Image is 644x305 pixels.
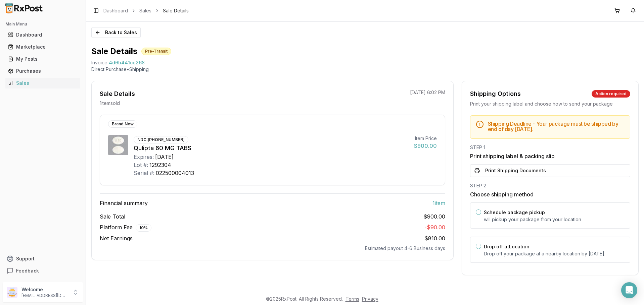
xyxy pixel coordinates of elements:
[470,152,630,160] h3: Print shipping label & packing slip
[109,59,145,66] span: 4d6b441ce268
[134,136,188,143] div: NDC: [PHONE_NUMBER]
[3,253,83,265] button: Support
[3,42,83,52] button: Marketplace
[410,89,445,96] p: [DATE] 6:02 PM
[91,46,137,57] h1: Sale Details
[21,293,68,298] p: [EMAIL_ADDRESS][DOMAIN_NAME]
[100,245,445,252] div: Estimated payout 4-6 Business days
[8,32,78,38] div: Dashboard
[470,190,630,198] h3: Choose shipping method
[470,101,630,107] div: Print your shipping label and choose how to send your package
[424,224,445,231] span: - $90.00
[16,267,39,274] span: Feedback
[362,296,378,302] a: Privacy
[136,224,151,232] div: 10 %
[100,223,151,232] span: Platform Fee
[100,234,133,242] span: Net Earnings
[3,29,83,40] button: Dashboard
[134,153,154,161] div: Expires:
[8,68,78,74] div: Purchases
[103,7,189,14] nav: breadcrumb
[8,44,78,50] div: Marketplace
[3,78,83,88] button: Sales
[163,7,189,14] span: Sale Details
[3,3,46,13] img: RxPost Logo
[484,250,625,257] p: Drop off your package at a nearby location by [DATE] .
[414,135,437,142] div: Item Price
[432,199,445,207] span: 1 item
[91,59,107,66] div: Invoice
[3,54,83,64] button: My Posts
[5,65,80,77] a: Purchases
[7,287,17,298] img: User avatar
[134,169,154,177] div: Serial #:
[5,41,80,53] a: Marketplace
[100,212,125,221] span: Sale Total
[470,164,630,177] button: Print Shipping Documents
[91,27,141,38] button: Back to Sales
[5,29,80,41] a: Dashboard
[100,100,120,107] p: 1 item sold
[470,89,521,99] div: Shipping Options
[21,286,68,293] p: Welcome
[424,235,445,242] span: $810.00
[134,161,148,169] div: Lot #:
[414,142,437,150] div: $900.00
[5,21,80,27] h2: Main Menu
[592,90,630,98] div: Action required
[139,7,151,14] a: Sales
[149,161,171,169] div: 1292304
[470,182,630,189] div: STEP 2
[108,120,137,128] div: Brand New
[3,66,83,76] button: Purchases
[100,199,148,207] span: Financial summary
[5,77,80,89] a: Sales
[103,7,128,14] a: Dashboard
[621,282,637,298] div: Open Intercom Messenger
[8,56,78,62] div: My Posts
[156,169,194,177] div: 022500004013
[484,244,530,249] label: Drop off at Location
[100,89,135,99] div: Sale Details
[108,135,128,155] img: Qulipta 60 MG TABS
[3,265,83,277] button: Feedback
[484,209,545,215] label: Schedule package pickup
[470,144,630,151] div: STEP 1
[91,66,639,73] p: Direct Purchase • Shipping
[346,296,359,302] a: Terms
[423,212,445,221] span: $900.00
[484,216,625,223] p: will pickup your package from your location
[8,80,78,86] div: Sales
[488,121,625,132] h5: Shipping Deadline - Your package must be shipped by end of day [DATE] .
[141,48,171,55] div: Pre-Transit
[5,53,80,65] a: My Posts
[134,143,409,153] div: Qulipta 60 MG TABS
[155,153,174,161] div: [DATE]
